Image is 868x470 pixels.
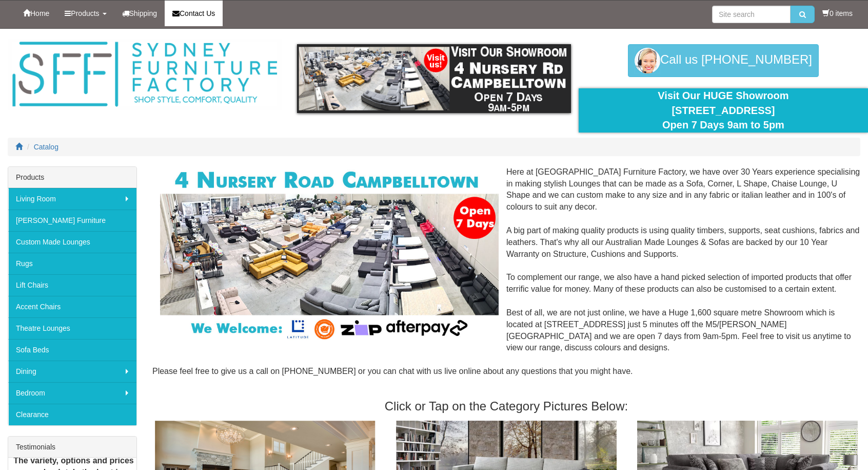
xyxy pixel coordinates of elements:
[8,39,282,110] img: Sydney Furniture Factory
[8,210,136,231] a: [PERSON_NAME] Furniture
[8,274,136,296] a: Lift Chairs
[8,296,136,317] a: Accent Chairs
[15,1,57,26] a: Home
[129,9,157,17] span: Shipping
[8,317,136,339] a: Theatre Lounges
[152,166,860,389] div: Here at [GEOGRAPHIC_DATA] Furniture Factory, we have over 30 Years experience specialising in mak...
[165,1,223,26] a: Contact Us
[8,231,136,253] a: Custom Made Lounges
[160,166,499,343] img: Corner Modular Lounges
[57,1,114,26] a: Products
[71,9,99,17] span: Products
[8,339,136,361] a: Sofa Beds
[152,400,860,413] h3: Click or Tap on the Category Pictures Below:
[180,9,215,17] span: Contact Us
[8,167,136,188] div: Products
[8,361,136,382] a: Dining
[586,88,860,133] div: Visit Our HUGE Showroom [STREET_ADDRESS] Open 7 Days 9am to 5pm
[30,9,49,17] span: Home
[8,253,136,274] a: Rugs
[8,437,136,458] div: Testimonials
[822,8,853,18] li: 0 items
[712,6,791,23] input: Site search
[8,188,136,210] a: Living Room
[114,1,165,26] a: Shipping
[8,382,136,404] a: Bedroom
[8,404,136,425] a: Clearance
[297,44,571,113] img: showroom.gif
[34,143,58,151] a: Catalog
